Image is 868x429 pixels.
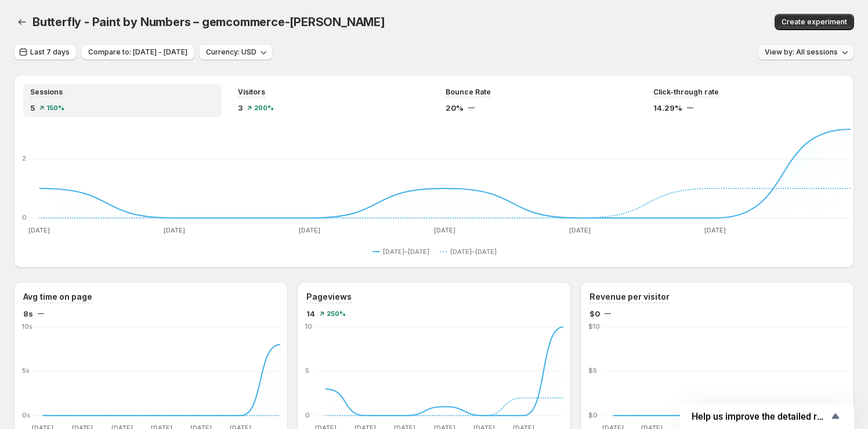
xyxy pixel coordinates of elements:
button: [DATE]–[DATE] [372,245,434,259]
text: [DATE] [705,226,726,234]
text: 0s [22,411,31,419]
text: 2 [22,154,26,162]
span: Create experiment [782,17,847,27]
text: 5 [305,366,309,375]
span: [DATE]–[DATE] [450,247,497,256]
span: View by: All sessions [765,48,838,57]
text: $10 [588,322,600,330]
text: 5s [22,366,30,375]
h3: Pageviews [306,291,352,303]
text: [DATE] [164,226,185,234]
span: Bounce Rate [446,88,491,97]
text: $5 [588,366,597,375]
span: Visitors [238,88,265,97]
button: Currency: USD [199,44,273,60]
span: Click-through rate [653,88,719,97]
span: Currency: USD [206,48,256,57]
text: 0 [305,411,310,419]
span: Sessions [30,88,63,97]
span: 14 [306,308,315,319]
span: Compare to: [DATE] - [DATE] [88,48,187,57]
span: Help us improve the detailed report for A/B campaigns [692,411,829,422]
span: 3 [238,102,243,114]
text: [DATE] [434,226,455,234]
span: $0 [589,308,600,319]
button: Last 7 days [14,44,77,60]
text: 10s [22,322,33,330]
text: $0 [588,411,598,419]
span: 5 [30,102,35,114]
h3: Avg time on page [23,291,92,303]
span: 14.29% [653,102,682,114]
span: Last 7 days [30,48,70,57]
span: 8s [23,308,33,319]
h3: Revenue per visitor [589,291,670,303]
button: Show survey - Help us improve the detailed report for A/B campaigns [692,409,842,423]
button: [DATE]–[DATE] [440,245,501,259]
span: [DATE]–[DATE] [383,247,429,256]
text: [DATE] [299,226,320,234]
span: 20% [446,102,464,114]
text: [DATE] [28,226,50,234]
text: 10 [305,322,312,330]
span: Butterfly - Paint by Numbers – gemcommerce-[PERSON_NAME] [32,15,385,29]
button: Create experiment [775,14,854,30]
button: View by: All sessions [758,44,854,60]
span: 150% [46,104,64,111]
text: [DATE] [570,226,591,234]
button: Compare to: [DATE] - [DATE] [81,44,194,60]
text: 0 [22,213,27,221]
span: 200% [254,104,274,111]
span: 250% [327,310,346,317]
